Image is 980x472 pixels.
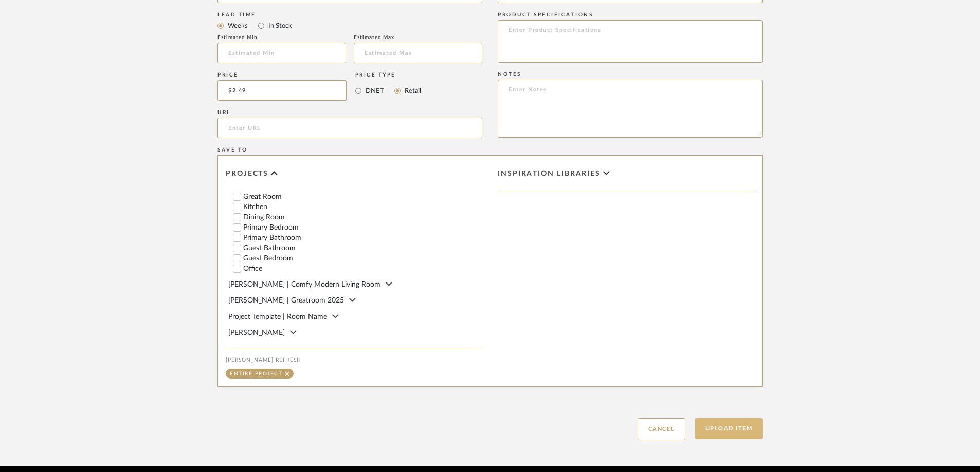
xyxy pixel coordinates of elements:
mat-radio-group: Select item type [217,19,482,32]
label: Retail [404,85,421,97]
div: Estimated Min [217,34,346,41]
label: Guest Bedroom [243,255,482,262]
span: [PERSON_NAME] | Greatroom 2025 [228,297,344,304]
label: In Stock [267,20,292,31]
input: Estimated Max [354,43,482,63]
label: Great Room [243,193,482,200]
label: Office [243,265,482,272]
div: Product Specifications [498,12,763,18]
label: Primary Bedroom [243,224,482,231]
label: DNET [365,85,384,97]
button: Upload Item [695,418,763,439]
input: Estimated Min [217,43,346,63]
mat-radio-group: Select price type [355,80,421,101]
label: Guest Bathroom [243,244,482,252]
input: Enter URL [217,118,482,138]
span: Inspiration libraries [498,169,601,178]
div: [PERSON_NAME] Refresh [226,357,482,363]
label: Weeks [227,20,248,31]
div: Estimated Max [354,34,482,41]
span: [PERSON_NAME] | Comfy Modern Living Room [228,281,380,288]
button: Cancel [638,418,685,440]
div: Entire Project [230,371,282,376]
div: Save To [217,147,763,153]
div: Lead Time [217,12,482,18]
label: Dining Room [243,214,482,221]
label: Kitchen [243,203,482,211]
span: Project Template | Room Name [228,313,327,320]
div: Price Type [355,72,421,78]
div: URL [217,109,482,116]
div: Price [217,72,347,78]
label: Primary Bathroom [243,234,482,241]
div: Notes [498,71,763,78]
span: [PERSON_NAME] [228,329,285,336]
input: Enter DNET Price [217,80,347,101]
span: Projects [226,169,268,178]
